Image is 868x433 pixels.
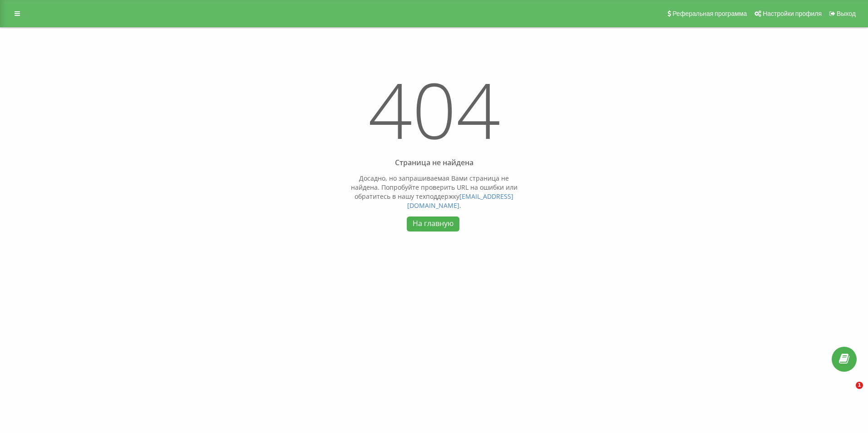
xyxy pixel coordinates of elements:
span: 1 [856,382,863,389]
span: Выход [837,10,856,17]
span: Реферальная программа [672,10,747,17]
a: [EMAIL_ADDRESS][DOMAIN_NAME] [407,192,514,210]
div: Страница не найдена [350,158,518,167]
h1: 404 [350,59,518,167]
a: На главную [407,216,459,231]
iframe: Intercom live chat [837,382,859,403]
p: Досадно, но запрашиваемая Вами страница не найдена. Попробуйте проверить URL на ошибки или обрати... [350,174,518,210]
span: Настройки профиля [763,10,822,17]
